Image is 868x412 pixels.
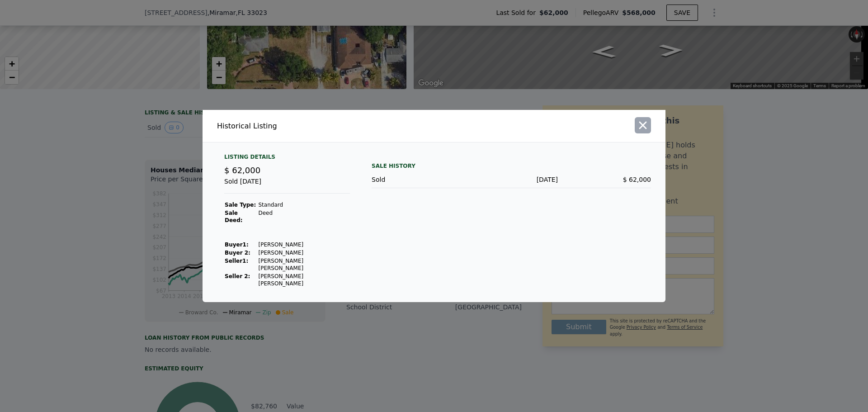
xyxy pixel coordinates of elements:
[225,258,248,264] strong: Seller 1 :
[225,273,250,279] strong: Seller 2:
[372,161,651,171] div: Sale History
[225,210,243,223] strong: Sale Deed:
[258,257,350,272] td: [PERSON_NAME] [PERSON_NAME]
[224,153,350,164] div: Listing Details
[224,166,260,175] span: $ 62,000
[225,242,249,248] strong: Buyer 1 :
[258,201,350,209] td: Standard
[217,121,430,132] div: Historical Listing
[258,249,350,257] td: [PERSON_NAME]
[258,209,350,224] td: Deed
[225,250,250,256] strong: Buyer 2:
[372,175,465,184] div: Sold
[623,176,651,183] span: $ 62,000
[224,177,350,194] div: Sold [DATE]
[258,272,350,288] td: [PERSON_NAME] [PERSON_NAME]
[465,175,558,184] div: [DATE]
[258,241,350,249] td: [PERSON_NAME]
[225,202,256,208] strong: Sale Type:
